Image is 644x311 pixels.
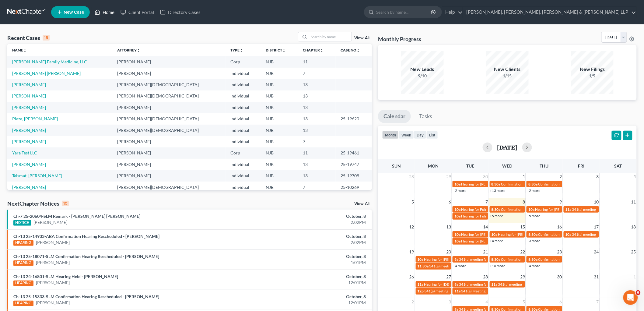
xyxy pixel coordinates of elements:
td: Individual [226,182,261,193]
div: HEARING [13,260,33,266]
td: 7 [298,136,336,147]
span: 19 [409,248,415,256]
span: Hearing for [PERSON_NAME] [535,207,583,212]
span: 11:30a [418,264,429,268]
a: Plaza, [PERSON_NAME] [12,116,58,121]
a: [PERSON_NAME] [36,300,70,306]
span: 10a [565,232,572,237]
td: NJB [261,147,298,159]
span: 9a [454,257,458,262]
button: week [399,131,414,139]
span: 22 [520,248,526,256]
td: NJB [261,68,298,79]
div: NextChapter Notices [7,200,69,207]
td: 13 [298,113,336,124]
span: 3 [448,298,452,306]
td: NJB [261,125,298,136]
td: 25-19461 [336,147,372,159]
span: 1 [522,173,526,180]
td: Individual [226,102,261,113]
span: 341(a) meeting for [PERSON_NAME] [425,289,483,293]
span: 11a [492,282,498,287]
td: Individual [226,90,261,102]
span: Hearing for [DEMOGRAPHIC_DATA] Granada [PERSON_NAME] [424,282,527,287]
td: [PERSON_NAME][DEMOGRAPHIC_DATA] [112,125,226,136]
div: 1/15 [486,73,529,79]
span: Confirmation hearing for [PERSON_NAME] [501,257,570,262]
td: [PERSON_NAME] [112,147,226,159]
td: NJB [261,56,298,67]
h2: [DATE] [497,144,517,150]
a: [PERSON_NAME] [12,162,46,167]
span: New Case [64,10,84,15]
td: NJB [261,136,298,147]
i: unfold_more [320,49,324,52]
a: +4 more [490,239,503,243]
span: 30 [557,273,563,281]
i: unfold_more [356,49,360,52]
td: Individual [226,68,261,79]
span: Hearing for [PERSON_NAME] [424,257,472,262]
span: 15 [520,223,526,231]
span: 20 [446,248,452,256]
div: 10 [62,201,69,206]
span: 341(a) meeting for [PERSON_NAME] [459,282,518,287]
td: 7 [298,68,336,79]
span: 3 [596,173,600,180]
a: [PERSON_NAME] [33,219,67,225]
div: October, 8 [252,213,366,219]
a: +10 more [490,263,506,268]
div: 2:02PM [252,219,366,225]
div: 15 [43,35,50,41]
span: 8 [522,198,526,206]
span: 28 [409,173,415,180]
span: Sat [614,163,622,168]
span: 5 [522,298,526,306]
a: [PERSON_NAME] [36,260,70,266]
span: 10a [454,214,460,218]
td: 25-19620 [336,113,372,124]
a: [PERSON_NAME] [36,239,70,246]
span: 8:30a [492,182,501,186]
span: 9a [454,282,458,287]
a: Ch-13 25-18071-SLM Confirmation Hearing Rescheduled - [PERSON_NAME] [13,254,159,259]
span: 2 [411,298,415,306]
span: Confirmation hearing for [PERSON_NAME] [538,182,607,186]
button: list [426,131,438,139]
td: 25-19709 [336,170,372,182]
span: 8:30a [492,207,501,212]
td: [PERSON_NAME][DEMOGRAPHIC_DATA] [112,79,226,90]
div: 1/5 [571,73,614,79]
span: Hearing for [PERSON_NAME] [461,239,509,243]
span: 29 [520,273,526,281]
td: 13 [298,125,336,136]
a: Client Portal [117,7,157,18]
td: NJB [261,182,298,193]
span: 10a [528,207,534,212]
div: New Filings [571,66,614,73]
td: 25-19747 [336,159,372,170]
span: 7 [485,198,489,206]
a: [PERSON_NAME] [12,128,46,133]
span: 12 [409,223,415,231]
span: 27 [446,273,452,281]
a: Districtunfold_more [266,48,286,52]
i: unfold_more [240,49,243,52]
a: Ch-13 25-15333-SLM Confirmation Hearing Rescheduled - [PERSON_NAME] [13,294,159,299]
a: [PERSON_NAME] [12,139,46,144]
span: 10a [454,239,460,243]
a: Ch-13 25-14933-ABA Confirmation Hearing Rescheduled - [PERSON_NAME] [13,234,159,239]
td: Individual [226,159,261,170]
i: unfold_more [137,49,140,52]
a: [PERSON_NAME] Family Medicine, LLC [12,59,87,64]
td: 25-10269 [336,182,372,193]
td: 7 [298,182,336,193]
span: Thu [540,163,549,168]
span: 11a [454,289,460,293]
div: 12:01PM [252,280,366,286]
a: View All [354,202,369,206]
span: 18 [631,223,637,231]
div: October, 8 [252,233,366,239]
div: 9/10 [401,73,444,79]
td: NJB [261,159,298,170]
